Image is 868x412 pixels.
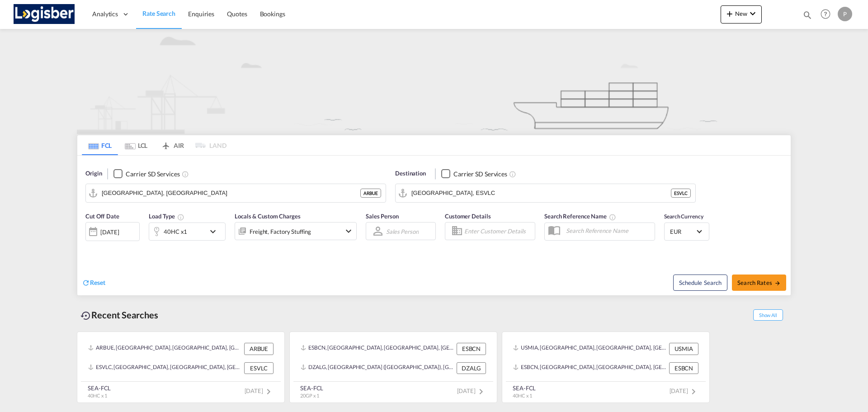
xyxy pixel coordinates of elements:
[360,189,381,198] div: ARBUE
[513,384,536,392] div: SEA-FCL
[385,225,420,238] md-select: Sales Person
[82,135,118,155] md-tab-item: FCL
[669,343,698,355] div: USMIA
[838,7,852,21] div: P
[77,305,162,325] div: Recent Searches
[544,213,616,220] span: Search Reference Name
[77,29,791,134] img: new-FCL.png
[177,213,184,221] md-icon: Select multiple loads to view rates
[671,189,691,198] div: ESVLC
[670,387,699,394] span: [DATE]
[724,10,758,17] span: New
[732,275,786,291] button: Search Ratesicon-arrow-right
[818,6,833,22] span: Help
[818,6,838,23] div: Help
[82,135,226,155] md-pagination-wrapper: Use the left and right arrow keys to navigate between tabs
[77,156,791,295] div: Origin Checkbox No InkUnchecked: Search for CY (Container Yard) services for all selected carrier...
[227,10,247,18] span: Quotes
[673,275,727,291] button: Note: By default Schedule search will only considerorigin ports, destination ports and cut off da...
[154,135,190,155] md-tab-item: AIR
[609,213,616,221] md-icon: Your search will be saved by the below given name
[464,224,532,238] input: Enter Customer Details
[688,386,699,397] md-icon: icon-chevron-right
[300,384,323,392] div: SEA-FCL
[396,184,695,202] md-input-container: Valencia, ESVLC
[802,10,812,24] div: icon-magnify
[509,170,516,178] md-icon: Unchecked: Search for CY (Container Yard) services for all selected carriers.Checked : Search for...
[395,169,426,178] span: Destination
[85,222,140,241] div: [DATE]
[92,9,118,19] span: Analytics
[85,240,92,252] md-datepicker: Select
[457,387,486,394] span: [DATE]
[724,8,735,19] md-icon: icon-plus 400-fg
[721,5,762,24] button: icon-plus 400-fgNewicon-chevron-down
[513,393,532,398] span: 40HC x 1
[669,362,698,374] div: ESBCN
[263,386,274,397] md-icon: icon-chevron-right
[366,213,399,220] span: Sales Person
[235,213,301,220] span: Locals & Custom Charges
[457,343,486,355] div: ESBCN
[14,4,75,24] img: d7a75e507efd11eebffa5922d020a472.png
[100,228,119,236] div: [DATE]
[164,225,187,238] div: 40HC x1
[802,10,812,20] md-icon: icon-magnify
[753,309,783,321] span: Show All
[90,279,105,286] span: Reset
[445,213,491,220] span: Customer Details
[513,362,667,374] div: ESBCN, Barcelona, Spain, Southern Europe, Europe
[476,386,486,397] md-icon: icon-chevron-right
[453,170,507,179] div: Carrier SD Services
[160,140,171,147] md-icon: icon-airplane
[85,169,102,178] span: Origin
[244,343,274,355] div: ARBUE
[343,226,354,237] md-icon: icon-chevron-down
[669,225,704,238] md-select: Select Currency: € EUREuro
[260,10,285,18] span: Bookings
[86,184,386,202] md-input-container: Buenos Aires, ARBUE
[142,9,175,17] span: Rate Search
[513,343,667,355] div: USMIA, Miami, FL, United States, North America, Americas
[457,362,486,374] div: DZALG
[737,279,781,286] span: Search Rates
[182,170,189,178] md-icon: Unchecked: Search for CY (Container Yard) services for all selected carriers.Checked : Search for...
[85,213,119,220] span: Cut Off Date
[670,227,695,236] span: EUR
[250,225,311,238] div: Freight Factory Stuffing
[208,226,223,237] md-icon: icon-chevron-down
[88,393,107,398] span: 40HC x 1
[502,331,710,403] recent-search-card: USMIA, [GEOGRAPHIC_DATA], [GEOGRAPHIC_DATA], [GEOGRAPHIC_DATA], [GEOGRAPHIC_DATA], [GEOGRAPHIC_DA...
[102,186,360,200] input: Search by Port
[80,310,91,321] md-icon: icon-backup-restore
[82,279,90,287] md-icon: icon-refresh
[300,393,319,398] span: 20GP x 1
[188,10,214,18] span: Enquiries
[441,169,507,179] md-checkbox: Checkbox No Ink
[88,362,242,374] div: ESVLC, Valencia, Spain, Southern Europe, Europe
[126,170,179,179] div: Carrier SD Services
[245,387,274,394] span: [DATE]
[561,224,655,237] input: Search Reference Name
[82,278,105,288] div: icon-refreshReset
[289,331,497,403] recent-search-card: ESBCN, [GEOGRAPHIC_DATA], [GEOGRAPHIC_DATA], [GEOGRAPHIC_DATA], [GEOGRAPHIC_DATA] ESBCNDZALG, [GE...
[747,8,758,19] md-icon: icon-chevron-down
[77,331,285,403] recent-search-card: ARBUE, [GEOGRAPHIC_DATA], [GEOGRAPHIC_DATA], [GEOGRAPHIC_DATA], [GEOGRAPHIC_DATA] ARBUEESVLC, [GE...
[149,213,184,220] span: Load Type
[118,135,154,155] md-tab-item: LCL
[235,222,357,240] div: Freight Factory Stuffingicon-chevron-down
[244,362,274,374] div: ESVLC
[411,186,671,200] input: Search by Port
[664,213,703,220] span: Search Currency
[149,223,226,241] div: 40HC x1icon-chevron-down
[113,169,179,179] md-checkbox: Checkbox No Ink
[88,343,242,355] div: ARBUE, Buenos Aires, Argentina, South America, Americas
[88,384,111,392] div: SEA-FCL
[301,362,454,374] div: DZALG, Alger (Algiers), Algeria, Northern Africa, Africa
[301,343,454,355] div: ESBCN, Barcelona, Spain, Southern Europe, Europe
[774,280,781,286] md-icon: icon-arrow-right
